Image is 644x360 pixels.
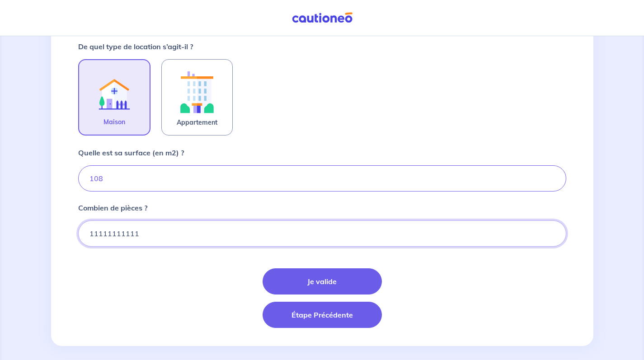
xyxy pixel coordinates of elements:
[78,147,184,158] p: Quelle est sa surface (en m2) ?
[263,268,382,295] button: Je valide
[173,67,221,117] img: illu_apartment.svg
[78,41,193,52] p: De quel type de location s’agit-il ?
[177,117,217,128] span: Appartement
[288,12,356,23] img: Cautioneo
[78,220,566,247] input: Ex: 1
[78,165,566,192] input: Ex : 67
[90,67,139,117] img: illu_rent.svg
[78,202,147,213] p: Combien de pièces ?
[103,117,125,127] span: Maison
[263,302,382,328] button: Étape Précédente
